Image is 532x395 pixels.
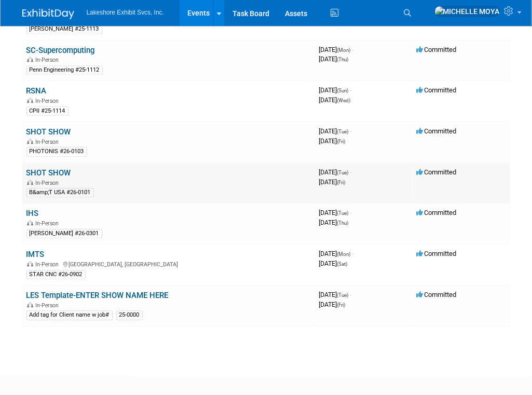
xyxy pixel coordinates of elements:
span: In-Person [36,302,62,309]
span: - [350,127,352,135]
span: Lakeshore Exhibit Svcs, Inc. [87,9,164,16]
span: (Wed) [337,98,351,103]
span: [DATE] [319,250,354,257]
span: - [350,168,352,176]
div: 25-0000 [116,310,143,320]
span: (Fri) [337,139,346,144]
span: (Sun) [337,88,349,93]
div: CPII #25-1114 [26,106,69,116]
span: (Fri) [337,302,346,308]
img: In-Person Event [27,302,33,307]
span: - [350,209,352,216]
img: In-Person Event [27,180,33,185]
span: - [350,291,352,298]
span: In-Person [36,180,62,186]
div: Penn Engineering #25-1112 [26,65,103,75]
a: RSNA [26,86,47,96]
span: [DATE] [319,178,346,186]
span: [DATE] [319,260,348,267]
span: Committed [417,250,457,257]
img: In-Person Event [27,261,33,266]
div: [GEOGRAPHIC_DATA], [GEOGRAPHIC_DATA] [26,260,311,268]
span: In-Person [36,220,62,227]
a: SC-Supercomputing [26,46,95,55]
img: In-Person Event [27,57,33,62]
span: [DATE] [319,209,352,216]
span: [DATE] [319,168,352,176]
span: [DATE] [319,291,352,298]
span: In-Person [36,261,62,268]
span: Committed [417,127,457,135]
a: LES Template-ENTER SHOW NAME HERE [26,291,169,300]
img: In-Person Event [27,220,33,225]
a: IHS [26,209,39,218]
span: (Sat) [337,261,348,267]
span: - [350,86,352,94]
div: PHOTONIS #26-0103 [26,147,87,156]
span: In-Person [36,57,62,63]
span: (Mon) [337,251,351,257]
span: [DATE] [319,301,346,308]
span: (Tue) [337,210,349,216]
span: [DATE] [319,46,354,53]
span: In-Person [36,98,62,104]
span: Committed [417,209,457,216]
span: [DATE] [319,127,352,135]
span: (Tue) [337,129,349,134]
span: [DATE] [319,219,349,226]
span: (Tue) [337,170,349,175]
img: ExhibitDay [22,9,74,19]
div: Add tag for Client name w job# [26,310,113,320]
span: In-Person [36,139,62,145]
span: [DATE] [319,55,349,63]
div: STAR CNC #26-0902 [26,270,86,279]
span: - [352,250,354,257]
span: [DATE] [319,96,351,104]
span: - [352,46,354,53]
span: (Thu) [337,57,349,62]
span: Committed [417,46,457,53]
div: [PERSON_NAME] #25-1113 [26,24,102,34]
span: Committed [417,291,457,298]
span: [DATE] [319,137,346,145]
img: In-Person Event [27,98,33,103]
div: B&amp;T USA #26-0101 [26,188,94,197]
a: SHOT SHOW [26,168,71,178]
span: [DATE] [319,86,352,94]
span: (Thu) [337,220,349,226]
div: [PERSON_NAME] #26-0301 [26,229,102,238]
span: (Mon) [337,47,351,53]
span: (Fri) [337,180,346,185]
img: In-Person Event [27,139,33,144]
span: Committed [417,86,457,94]
span: (Tue) [337,292,349,298]
a: IMTS [26,250,45,259]
span: Committed [417,168,457,176]
img: MICHELLE MOYA [434,6,500,17]
a: SHOT SHOW [26,127,71,137]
